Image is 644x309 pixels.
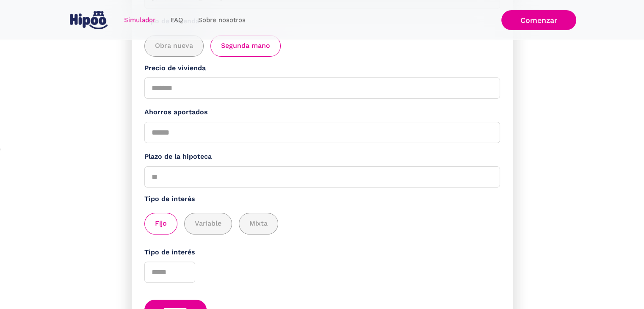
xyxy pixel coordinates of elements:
span: Segunda mano [221,41,270,51]
label: Tipo de interés [144,194,500,204]
label: Precio de vivienda [144,63,500,74]
label: Plazo de la hipoteca [144,152,500,162]
span: Variable [195,218,221,229]
span: Obra nueva [155,41,193,51]
a: Comenzar [501,10,576,30]
label: Tipo de interés [144,247,500,258]
div: add_description_here [144,35,500,57]
span: Fijo [155,218,167,229]
a: home [68,8,110,33]
a: Sobre nosotros [191,12,253,28]
div: add_description_here [144,213,500,235]
a: Simulador [116,12,163,28]
span: Mixta [249,218,268,229]
label: Ahorros aportados [144,107,500,118]
a: FAQ [163,12,191,28]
